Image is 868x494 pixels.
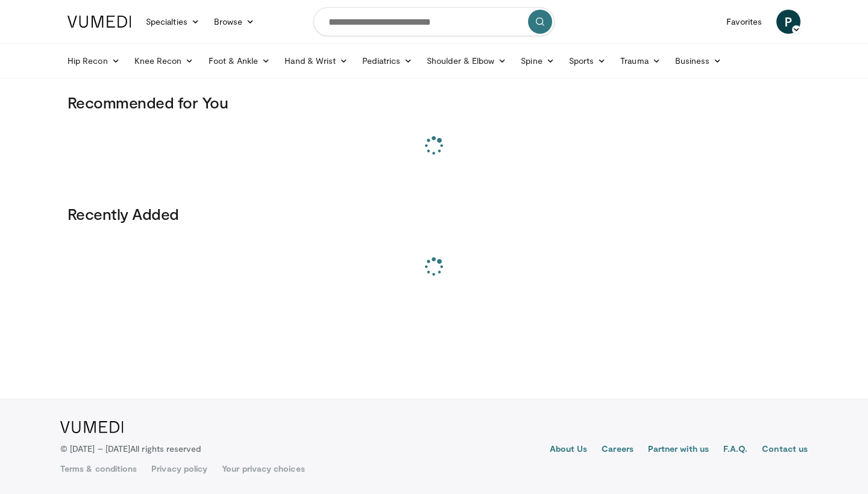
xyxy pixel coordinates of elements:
span: All rights reserved [130,443,201,454]
a: Sports [562,49,614,73]
a: Partner with us [648,443,709,457]
a: Terms & conditions [60,463,137,475]
a: Your privacy choices [222,463,304,475]
a: Careers [602,443,634,457]
h3: Recently Added [68,204,800,224]
a: Browse [207,10,262,34]
h3: Recommended for You [68,93,800,112]
a: Trauma [613,49,668,73]
a: About Us [550,443,588,457]
p: © [DATE] – [DATE] [60,443,201,455]
img: VuMedi Logo [60,421,124,433]
a: F.A.Q. [723,443,747,457]
a: Privacy policy [151,463,207,475]
a: Knee Recon [127,49,201,73]
img: VuMedi Logo [68,16,131,28]
input: Search topics, interventions [313,7,555,36]
a: Shoulder & Elbow [420,49,514,73]
a: Hand & Wrist [277,49,355,73]
a: Hip Recon [60,49,127,73]
a: Foot & Ankle [201,49,278,73]
a: Contact us [762,443,808,457]
a: Spine [514,49,561,73]
a: P [776,10,800,34]
a: Business [668,49,729,73]
a: Specialties [139,10,207,34]
a: Favorites [719,10,769,34]
a: Pediatrics [355,49,420,73]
